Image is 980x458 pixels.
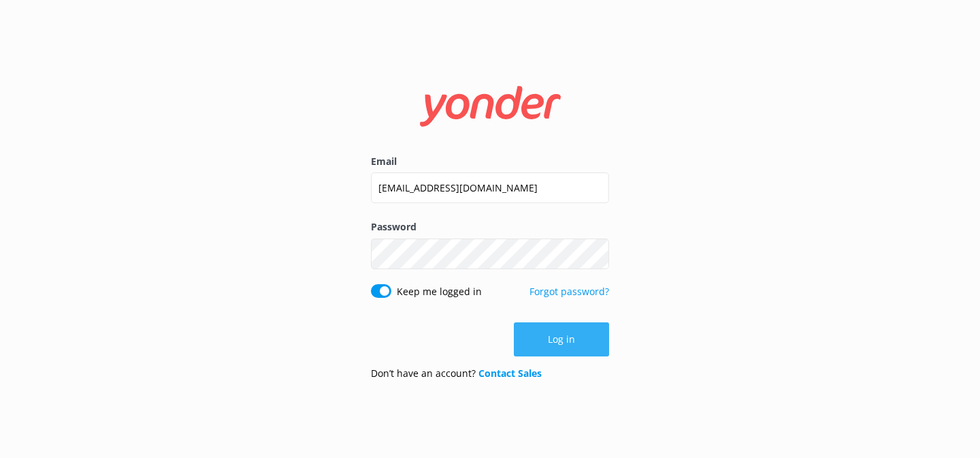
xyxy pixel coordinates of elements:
[371,172,609,203] input: user@emailaddress.com
[371,366,542,381] p: Don’t have an account?
[514,322,609,356] button: Log in
[478,367,542,380] a: Contact Sales
[582,240,609,267] button: Show password
[371,154,609,169] label: Email
[529,285,609,298] a: Forgot password?
[371,219,609,234] label: Password
[397,284,482,299] label: Keep me logged in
